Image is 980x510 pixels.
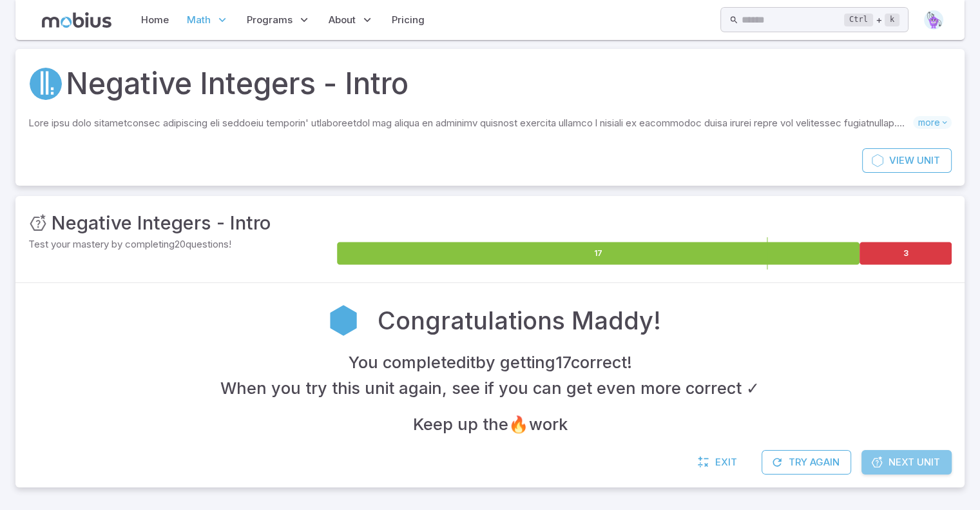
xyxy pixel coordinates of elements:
[889,153,914,168] span: View
[28,237,334,251] p: Test your mastery by completing 20 questions!
[247,13,293,27] span: Programs
[137,5,173,35] a: Home
[889,455,940,469] span: Next Unit
[924,10,943,30] img: pentagon.svg
[885,14,899,26] kbd: k
[28,66,63,101] a: Numbers
[917,153,940,168] span: Unit
[329,13,356,27] span: About
[862,148,952,173] a: ViewUnit
[844,12,899,28] div: +
[187,13,211,27] span: Math
[378,302,661,338] h2: Congratulations Maddy!
[762,450,851,475] button: Try Again
[349,349,632,375] h4: You completed it by getting 17 correct !
[715,455,737,469] span: Exit
[28,116,913,130] p: Lore ipsu dolo sitametconsec adipiscing eli seddoeiu temporin' utlaboreetdol mag aliqua en admini...
[388,5,428,35] a: Pricing
[220,375,760,401] h4: When you try this unit again, see if you can get even more correct ✓
[413,411,568,437] h4: Keep up the 🔥 work
[52,209,271,237] h3: Negative Integers - Intro
[691,450,746,475] a: Exit
[66,62,408,106] h1: Negative Integers - Intro
[861,450,952,475] a: Next Unit
[844,14,873,26] kbd: Ctrl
